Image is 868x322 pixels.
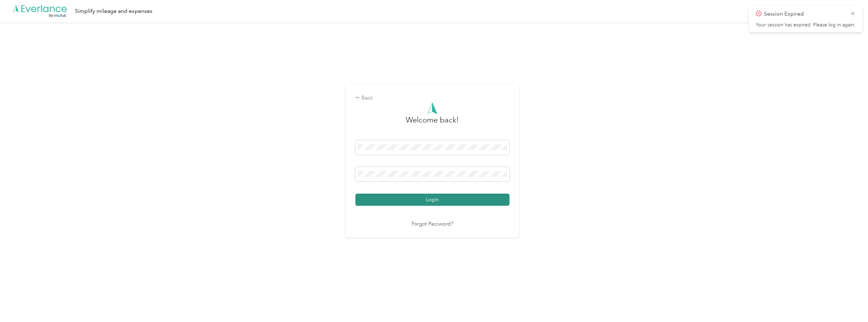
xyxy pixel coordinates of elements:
[764,10,845,18] p: Session Expired
[406,114,459,133] h3: greeting
[75,7,152,16] div: Simplify mileage and expenses
[412,220,453,228] a: Forgot Password?
[355,194,509,206] button: Login
[355,94,509,102] div: Back
[756,22,856,28] p: Your session has expired. Please log in again.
